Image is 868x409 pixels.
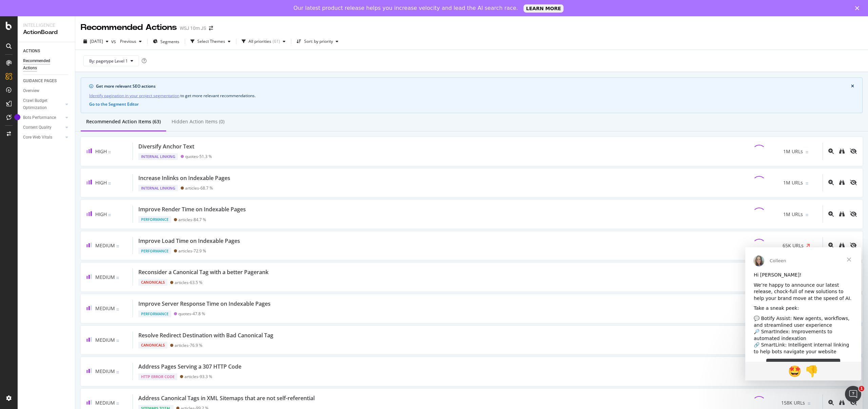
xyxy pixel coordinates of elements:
[116,340,119,342] img: Equal
[850,148,857,154] div: eye-slash
[23,97,59,111] div: Crawl Budget Optimization
[806,214,808,216] img: Equal
[23,134,52,141] div: Core Web Vitals
[239,36,288,47] button: All priorities(61)
[828,211,834,217] div: magnifying-glass-plus
[839,211,845,217] div: binoculars
[95,179,107,186] span: High
[209,26,213,31] div: arrow-right-arrow-left
[23,87,70,94] a: Overview
[138,300,271,308] div: Improve Server Response Time on Indexable Pages
[850,243,857,248] div: eye-slash
[23,87,39,94] div: Overview
[839,180,845,185] div: binoculars
[845,386,861,402] iframe: Intercom live chat
[23,77,70,85] a: GUIDANCE PAGES
[249,39,271,43] div: All priorities
[116,403,119,405] img: Equal
[850,180,857,185] div: eye-slash
[806,151,808,153] img: Equal
[783,148,803,155] span: 1M URLs
[138,363,241,371] div: Address Pages Serving a 307 HTTP Code
[828,243,834,248] div: magnifying-glass-plus
[138,237,240,245] div: Improve Load Time on Indexable Pages
[117,36,144,47] button: Previous
[855,6,862,10] div: Close
[138,394,315,402] div: Address Canonical Tags in XML Sitemaps that are not self-referential
[23,57,64,72] div: Recommended Actions
[138,310,171,317] div: Performance
[138,153,178,160] div: Internal Linking
[828,180,834,185] div: magnifying-glass-plus
[828,400,834,405] div: magnifying-glass-plus
[188,36,233,47] button: Select Themes
[808,403,810,405] img: Equal
[839,243,845,248] div: binoculars
[89,102,139,107] button: Go to the Segment Editor
[839,399,845,406] a: binoculars
[175,280,202,285] div: articles - 63.5 %
[81,36,111,47] button: [DATE]
[95,337,115,343] span: Medium
[23,29,70,36] div: ActionBoard
[783,211,803,218] span: 1M URLs
[81,77,863,113] div: info banner
[89,92,179,99] a: Identify pagination in your project segmentation
[850,211,857,217] div: eye-slash
[150,36,182,47] button: Segments
[95,211,107,217] span: High
[185,154,212,159] div: quotes - 51.3 %
[806,182,808,184] img: Equal
[828,148,834,154] div: magnifying-glass-plus
[138,206,246,213] div: Improve Render Time on Indexable Pages
[839,400,845,405] div: binoculars
[839,148,845,155] a: binoculars
[96,83,851,89] div: Get more relevant SEO actions
[178,217,206,222] div: articles - 84.7 %
[138,174,230,182] div: Increase Inlinks on Indexable Pages
[89,58,128,64] span: By: pagetype Level 1
[116,308,119,310] img: Equal
[160,39,179,45] span: Segments
[116,245,119,247] img: Equal
[90,38,103,44] span: 2025 Aug. 23rd
[294,5,518,12] div: Our latest product release helps you increase velocity and lead the AI search race.
[89,92,854,99] div: to get more relevant recommendations .
[783,179,803,186] span: 1M URLs
[23,57,70,72] a: Recommended Actions
[23,48,40,55] div: ACTIONS
[138,268,269,276] div: Reconsider a Canonical Tag with a better Pagerank
[197,39,225,43] div: Select Themes
[23,124,52,131] div: Content Quality
[138,373,177,380] div: HTTP Error Code
[138,279,167,286] div: Canonicals
[108,151,111,153] img: Equal
[23,48,70,55] a: ACTIONS
[95,242,115,249] span: Medium
[839,179,845,186] a: binoculars
[95,274,115,280] span: Medium
[138,332,273,339] div: Resolve Redirect Destination with Bad Canonical Tag
[86,118,161,125] div: Recommended Action Items (63)
[23,97,63,111] a: Crawl Budget Optimization
[524,4,564,13] a: LEARN MORE
[23,124,63,131] a: Content Quality
[273,39,280,43] div: ( 61 )
[116,371,119,373] img: Equal
[185,185,213,191] div: articles - 68.7 %
[95,148,107,155] span: High
[83,55,139,66] button: By: pagetype Level 1
[781,399,805,406] span: 158K URLs
[138,342,167,349] div: Canonicals
[178,248,206,253] div: articles - 72.9 %
[745,247,861,380] iframe: Intercom live chat message
[849,83,856,90] button: close banner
